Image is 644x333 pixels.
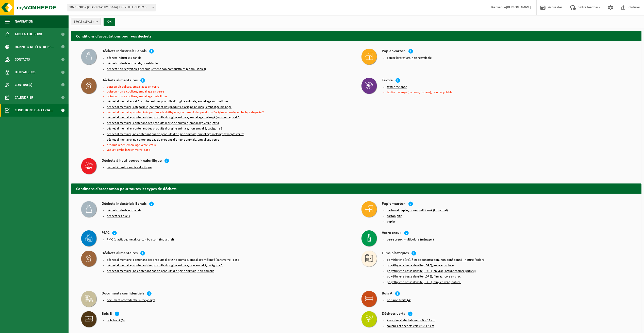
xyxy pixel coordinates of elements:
button: bois traité (B) [107,319,125,323]
span: Contacts [15,53,30,66]
button: déchet alimentaire, contenant des produits d'origine animale, emballage mélangé (sans verre), cat 3 [107,258,240,262]
button: déchets industriels banals [107,56,141,60]
button: textile mélangé [387,85,407,89]
h2: Conditions d'acceptation pour toutes les types de déchets [71,183,641,193]
h4: Déchets alimentaires [102,251,138,256]
button: carton plat [387,214,402,218]
button: déchets industriels banals [107,209,141,213]
strong: [PERSON_NAME] [506,6,531,9]
h2: Conditions d'acceptations pour vos déchets [71,31,641,41]
button: OK [104,18,115,26]
h4: Films plastiques [382,251,409,256]
button: polyéthylène basse densité (LDPE), film agricole en vrac [387,275,461,279]
span: Tableau de bord [15,28,42,41]
button: polyéthylène basse densité (LDPE), film, en vrac, naturel [387,280,461,284]
h4: Papier-carton [382,201,406,207]
span: Site(s) [74,18,94,26]
h4: Bois B [102,311,112,317]
span: Utilisateurs [15,66,36,79]
button: déchet alimentaire, contenant des produits d'origine animale, emballage mélangé (sans verre), cat 3 [107,116,240,120]
li: produit laitier, emballage verre, cat 3 [107,143,351,147]
button: polyéthylène (PE), film de construction, non-confitionné - naturel/coloré [387,258,484,262]
button: souches et déchets verts Ø > 12 cm [387,324,434,328]
h4: Verre creux [382,230,401,236]
h4: Documents confidentiels [102,291,144,297]
button: déchet alimentaire, ne contenant pas de produits d'origine animale, emballage mélangé (excepté ve... [107,132,244,136]
button: Site(s)(15/15) [71,18,101,25]
li: boisson non alcoolisée, emballage en verre [107,90,351,93]
h4: Déchets à haut pouvoir calorifique [102,158,162,164]
button: bois non traité (A) [387,298,411,302]
button: déchets résiduels [107,214,130,218]
li: yaourt, emballage en verre, cat 3 [107,148,351,152]
button: émondes et déchets verts Ø < 12 cm [387,319,435,323]
count: (15/15) [83,20,94,23]
li: déchet alimentaire, contaminés par l'oxyde d'éthylène, contenant des produits d'origine animale, ... [107,111,351,114]
button: déchet à haut pouvoir calorifique [107,165,152,170]
button: déchets non recyclables, techniquement non combustibles (combustibles) [107,67,206,71]
button: déchet alimentaire, contenant des produits d'origine animale, non emballé, catégorie 3 [107,264,223,268]
span: Conditions d'accepta... [15,104,53,117]
span: Contrat(s) [15,79,32,91]
h4: Déchets Industriels Banals [102,49,146,54]
button: déchet alimentaire, contenant des produits d'origine animale, non emballé, catégorie 3 [107,127,223,131]
span: 10-735389 - SUEZ RV NORD EST - LILLE CEDEX 9 [67,4,156,11]
span: Données de l'entrepr... [15,41,54,53]
button: documents confidentiels (recyclage) [107,298,155,302]
h4: Papier-carton [382,49,406,54]
button: déchet alimentaire, contenant des produits d'origine animale, emballage verre, cat 3 [107,121,219,125]
button: carton et papier, non-conditionné (industriel) [387,209,448,213]
button: polyéthylène basse densité (LDPE), en vrac, coloré [387,264,454,268]
h4: Déchets alimentaires [102,78,138,84]
h4: Bois A [382,291,392,297]
button: déchets industriels banals, non-triable [107,62,158,66]
button: déchet alimentaire, ne contenant pas de produits d'origine animale, non emballé [107,269,214,273]
li: boisson non alcoolisée, emballage métallique [107,95,351,98]
button: déchet alimentaire, cat 3, contenant des produits d'origine animale, emballage synthétique [107,100,228,104]
li: boisson alcoolisée, emballages en verre [107,85,351,88]
li: textile mélangé (rouleau, rubans), non recyclable [387,91,632,94]
button: verre creux, multicolore (ménager) [387,238,434,242]
h4: PMC [102,230,109,236]
span: 10-735389 - SUEZ RV NORD EST - LILLE CEDEX 9 [67,4,156,11]
button: polyéthylène basse densité (LDPE), en vrac, naturel/coloré (80/20) [387,269,476,273]
button: déchet alimentaire, catégorie 2, contenant des produits d'origine animale, emballage mélangé [107,105,232,109]
span: Calendrier [15,91,33,104]
span: Navigation [15,15,33,28]
button: papier hydrofuge, non recyclable [387,56,432,60]
h4: Textile [382,78,393,84]
h4: Déchets verts [382,311,405,317]
button: PMC (plastique, métal, carton boisson) (industriel) [107,238,174,242]
button: déchet alimentaire, ne contenant pas de produits d'origine animale, emballage verre [107,138,219,142]
button: papier [387,220,395,224]
h4: Déchets Industriels Banals [102,201,146,207]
